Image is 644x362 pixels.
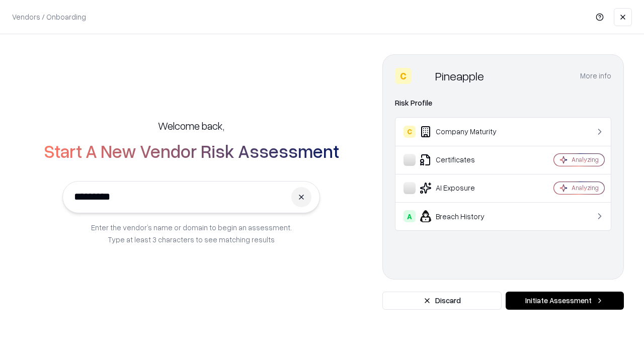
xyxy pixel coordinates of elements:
[404,210,524,222] div: Breach History
[580,67,611,85] button: More info
[435,68,484,84] div: Pineapple
[404,210,416,222] div: A
[415,68,431,84] img: Pineapple
[404,126,524,138] div: Company Maturity
[395,97,611,109] div: Risk Profile
[572,184,599,192] div: Analyzing
[404,182,524,194] div: AI Exposure
[382,292,502,310] button: Discard
[395,68,411,84] div: C
[506,292,624,310] button: Initiate Assessment
[91,221,292,245] p: Enter the vendor’s name or domain to begin an assessment. Type at least 3 characters to see match...
[572,155,599,164] div: Analyzing
[404,126,416,138] div: C
[44,141,339,161] h2: Start A New Vendor Risk Assessment
[158,119,224,133] h5: Welcome back,
[404,154,524,166] div: Certificates
[12,12,86,22] p: Vendors / Onboarding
